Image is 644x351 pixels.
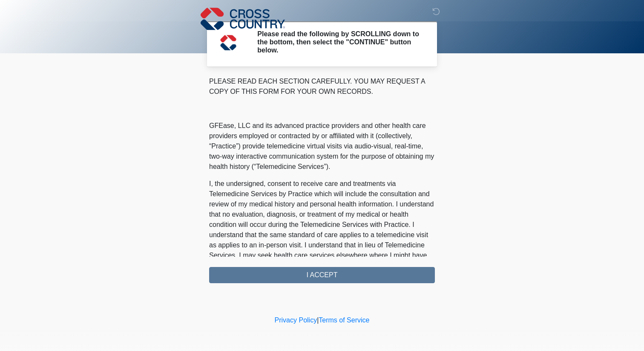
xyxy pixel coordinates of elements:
p: GFEase, LLC and its advanced practice providers and other health care providers employed or contr... [209,121,435,172]
a: Privacy Policy [275,316,317,324]
p: PLEASE READ EACH SECTION CAREFULLY. YOU MAY REQUEST A COPY OF THIS FORM FOR YOUR OWN RECORDS. [209,76,435,97]
img: Cross Country Logo [201,6,285,31]
p: I, the undersigned, consent to receive care and treatments via Telemedicine Services by Practice ... [209,179,435,271]
a: | [317,316,319,324]
h2: Please read the following by SCROLLING down to the bottom, then select the "CONTINUE" button below. [257,30,422,55]
a: Terms of Service [319,316,369,324]
img: Agent Avatar [216,30,241,55]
